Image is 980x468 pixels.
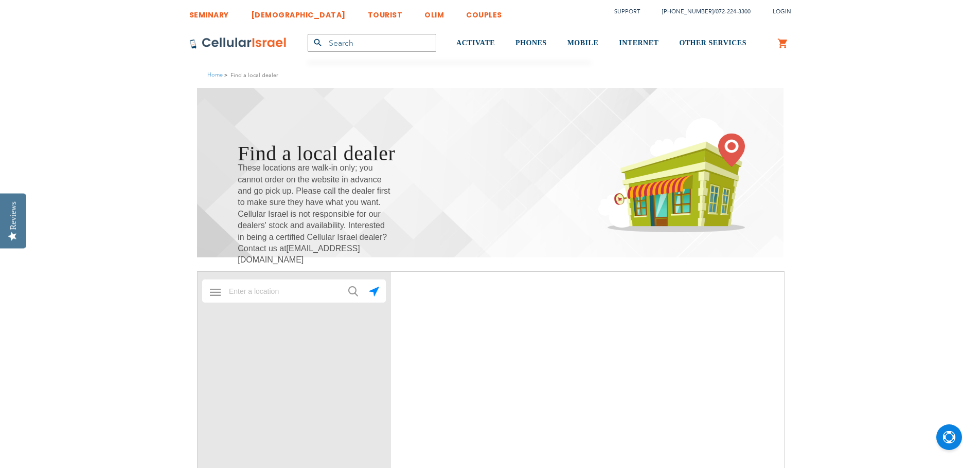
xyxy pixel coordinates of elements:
[466,3,502,22] a: COUPLES
[9,201,18,230] div: Reviews
[679,39,746,47] span: OTHER SERVICES
[223,281,366,302] input: Enter a location
[679,24,746,63] a: OTHER SERVICES
[619,24,658,63] a: INTERNET
[230,70,278,80] strong: Find a local dealer
[189,3,229,22] a: SEMINARY
[652,4,751,19] li: /
[716,8,751,15] a: 072-224-3300
[567,24,599,63] a: MOBILE
[456,24,495,63] a: ACTIVATE
[238,162,392,266] span: These locations are walk-in only; you cannot order on the website in advance and go pick up. Plea...
[189,37,287,49] img: Cellular Israel Logo
[619,39,658,47] span: INTERNET
[456,39,495,47] span: ACTIVATE
[424,3,444,22] a: OLIM
[773,8,791,15] span: Login
[567,39,599,47] span: MOBILE
[515,24,547,63] a: PHONES
[662,8,714,15] a: [PHONE_NUMBER]
[238,139,395,168] h1: Find a local dealer
[614,8,640,15] a: Support
[368,3,403,22] a: TOURIST
[207,71,223,79] a: Home
[308,34,436,52] input: Search
[515,39,547,47] span: PHONES
[251,3,346,22] a: [DEMOGRAPHIC_DATA]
